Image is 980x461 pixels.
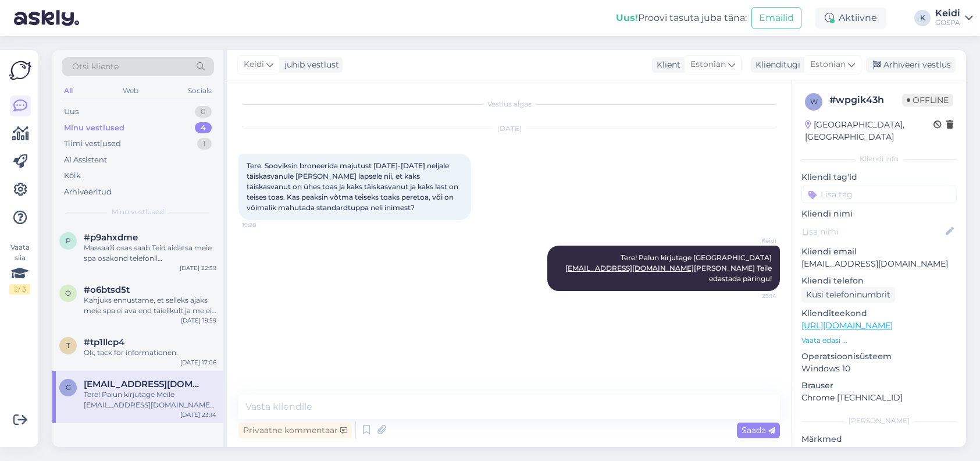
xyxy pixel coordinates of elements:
[247,161,460,212] span: Tere. Sooviksin broneerida majutust [DATE]-[DATE] neljale täiskasvanule [PERSON_NAME] lapsele nii...
[801,433,957,445] p: Märkmed
[84,347,216,358] div: Ok, tack för informationen.
[238,423,352,438] div: Privaatne kommentaar
[180,410,216,419] div: [DATE] 23:14
[801,320,893,331] a: [URL][DOMAIN_NAME]
[66,341,70,350] span: t
[66,236,71,245] span: p
[238,99,780,109] div: Vestlus algas
[690,58,726,71] span: Estonian
[801,350,957,363] p: Operatsioonisüsteem
[801,287,895,303] div: Küsi telefoninumbrit
[801,154,957,164] div: Kliendi info
[195,106,212,118] div: 0
[72,61,119,73] span: Otsi kliente
[195,122,212,134] div: 4
[935,9,973,27] a: KeidiGOSPA
[751,59,800,71] div: Klienditugi
[801,246,957,258] p: Kliendi email
[244,58,264,71] span: Keidi
[64,138,121,150] div: Tiimi vestlused
[84,379,205,389] span: gailetamme@gmail.com
[66,383,71,392] span: g
[801,380,957,392] p: Brauser
[84,295,216,316] div: Kahjuks ennustame, et selleks ajaks meie spa ei ava end täielikult ja me ei saa väljast pool maja...
[280,59,339,71] div: juhib vestlust
[84,337,124,347] span: #tp1llcp4
[751,7,801,29] button: Emailid
[801,171,957,183] p: Kliendi tag'id
[197,138,212,150] div: 1
[914,10,931,26] div: K
[186,83,214,98] div: Socials
[733,292,776,300] span: 23:14
[829,93,902,107] div: # wpgik43h
[84,243,216,264] div: Massaaži osas saab Teid aidatsa meie spa osakond telefonil [PHONE_NUMBER] või neile kirjutades [E...
[120,83,141,98] div: Web
[565,264,694,272] a: [EMAIL_ADDRESS][DOMAIN_NAME]
[64,186,112,198] div: Arhiveeritud
[810,58,846,71] span: Estonian
[935,9,960,18] div: Keidi
[9,284,30,295] div: 2 / 3
[733,236,776,245] span: Keidi
[9,59,31,81] img: Askly Logo
[242,221,286,229] span: 19:28
[801,186,957,203] input: Lisa tag
[64,106,79,118] div: Uus
[801,416,957,426] div: [PERSON_NAME]
[652,59,680,71] div: Klient
[112,207,164,217] span: Minu vestlused
[805,119,933,143] div: [GEOGRAPHIC_DATA], [GEOGRAPHIC_DATA]
[62,83,75,98] div: All
[84,232,138,243] span: #p9ahxdme
[810,97,818,106] span: w
[238,123,780,134] div: [DATE]
[84,285,130,295] span: #o6btsd5t
[801,275,957,287] p: Kliendi telefon
[902,94,953,107] span: Offline
[616,12,638,23] b: Uus!
[815,8,886,29] div: Aktiivne
[802,225,943,238] input: Lisa nimi
[935,18,960,27] div: GOSPA
[866,57,956,73] div: Arhiveeri vestlus
[801,258,957,270] p: [EMAIL_ADDRESS][DOMAIN_NAME]
[65,289,71,297] span: o
[180,264,216,272] div: [DATE] 22:39
[565,253,774,283] span: Tere! Palun kirjutage [GEOGRAPHIC_DATA] [PERSON_NAME] Teile edastada päringu!
[801,363,957,375] p: Windows 10
[64,154,107,166] div: AI Assistent
[9,242,30,295] div: Vaata siia
[64,170,81,182] div: Kõik
[801,208,957,220] p: Kliendi nimi
[616,11,747,25] div: Proovi tasuta juba täna:
[181,316,216,325] div: [DATE] 19:59
[64,122,124,134] div: Minu vestlused
[742,425,775,435] span: Saada
[180,358,216,367] div: [DATE] 17:06
[801,307,957,320] p: Klienditeekond
[801,335,957,346] p: Vaata edasi ...
[801,392,957,404] p: Chrome [TECHNICAL_ID]
[84,389,216,410] div: Tere! Palun kirjutage Meile [EMAIL_ADDRESS][DOMAIN_NAME] [PERSON_NAME] Teile edastada päringu!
